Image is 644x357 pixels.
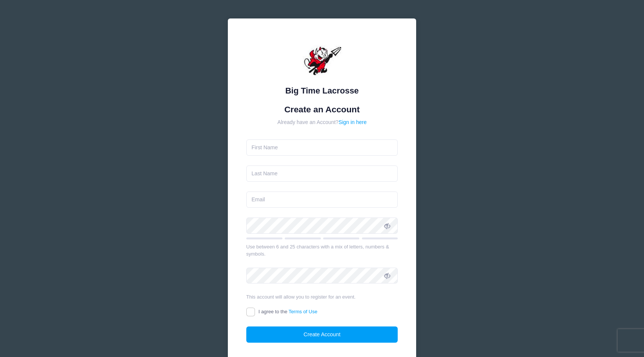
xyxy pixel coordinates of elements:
a: Sign in here [339,119,367,125]
div: Big Time Lacrosse [246,84,398,97]
input: Last Name [246,165,398,182]
div: Already have an Account? [246,118,398,126]
div: Use between 6 and 25 characters with a mix of letters, numbers & symbols. [246,243,398,258]
h1: Create an Account [246,104,398,115]
div: This account will allow you to register for an event. [246,293,398,301]
span: I agree to the [258,309,317,314]
input: I agree to theTerms of Use [246,308,255,316]
input: Email [246,192,398,208]
a: Terms of Use [288,309,317,314]
button: Create Account [246,326,398,343]
img: Big Time Lacrosse [299,37,345,82]
input: First Name [246,139,398,156]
